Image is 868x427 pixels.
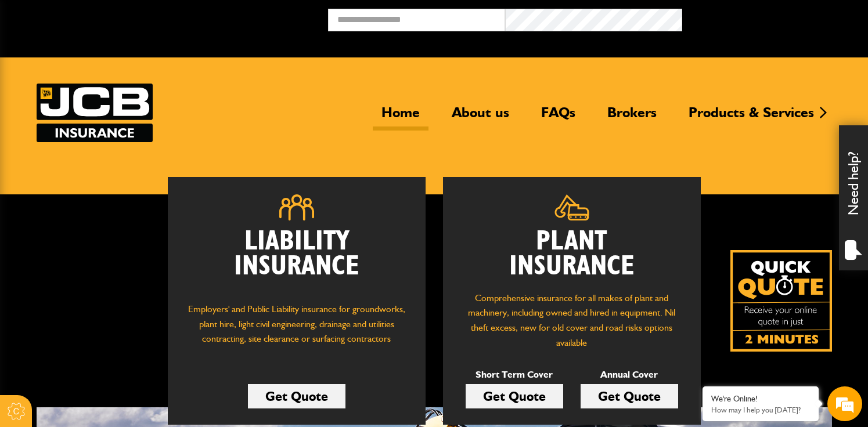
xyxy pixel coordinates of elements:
[37,84,153,142] a: JCB Insurance Services
[37,84,153,142] img: JCB Insurance Services logo
[581,367,678,382] p: Annual Cover
[466,367,563,382] p: Short Term Cover
[581,384,678,408] a: Get Quote
[185,302,408,357] p: Employers' and Public Liability insurance for groundworks, plant hire, light civil engineering, d...
[680,104,823,131] a: Products & Services
[730,250,832,352] a: Get your insurance quote isn just 2-minutes
[443,104,518,131] a: About us
[248,384,345,408] a: Get Quote
[599,104,665,131] a: Brokers
[730,250,832,352] img: Quick Quote
[466,384,563,408] a: Get Quote
[373,104,428,131] a: Home
[839,125,868,270] div: Need help?
[185,229,408,291] h2: Liability Insurance
[460,229,683,279] h2: Plant Insurance
[532,104,584,131] a: FAQs
[460,291,683,350] p: Comprehensive insurance for all makes of plant and machinery, including owned and hired in equipm...
[682,9,859,27] button: Broker Login
[711,394,810,404] div: We're Online!
[711,406,810,414] p: How may I help you today?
